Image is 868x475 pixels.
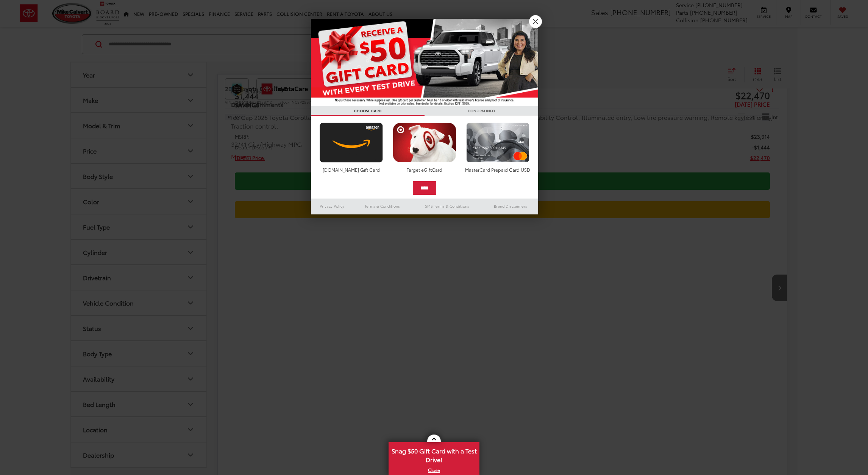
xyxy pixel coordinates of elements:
a: Terms & Conditions [353,202,411,211]
a: Privacy Policy [311,202,353,211]
h3: CONFIRM INFO [425,106,538,116]
div: Target eGiftCard [391,166,458,173]
img: targetcard.png [391,123,458,163]
img: mastercard.png [464,123,531,163]
span: Snag $50 Gift Card with a Test Drive! [389,443,479,466]
img: 55838_top_625864.jpg [311,19,538,106]
a: SMS Terms & Conditions [411,202,483,211]
h3: CHOOSE CARD [311,106,425,116]
a: Brand Disclaimers [483,202,538,211]
div: MasterCard Prepaid Card USD [464,166,531,173]
div: [DOMAIN_NAME] Gift Card [318,166,385,173]
img: amazoncard.png [318,123,385,163]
